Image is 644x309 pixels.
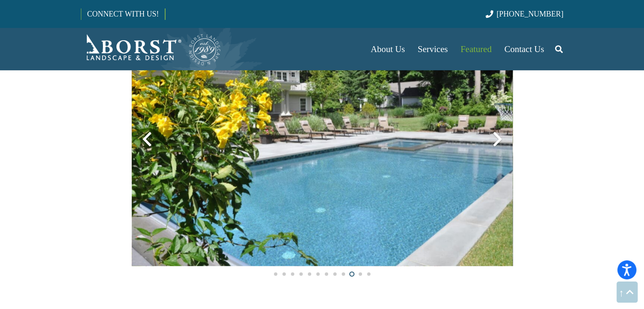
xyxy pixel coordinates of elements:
[370,44,405,54] span: About Us
[417,44,448,54] span: Services
[454,28,498,70] a: Featured
[497,10,564,18] span: [PHONE_NUMBER]
[504,44,544,54] span: Contact Us
[616,281,638,303] a: Back to top
[364,28,411,70] a: About Us
[461,44,492,54] span: Featured
[486,10,563,18] a: [PHONE_NUMBER]
[411,28,454,70] a: Services
[550,39,567,60] a: Search
[498,28,550,70] a: Contact Us
[81,4,165,24] a: CONNECT WITH US!
[81,32,221,66] a: Borst-Logo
